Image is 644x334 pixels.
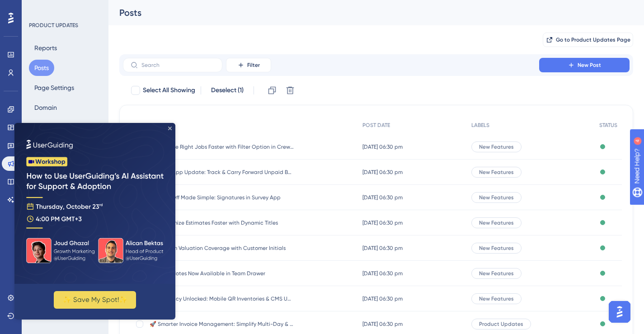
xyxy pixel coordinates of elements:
span: ✍️ Crew Notes Now Available in Team Drawer [150,270,294,277]
span: Select All Showing [143,85,195,96]
span: Need Help? [21,2,56,13]
button: Posts [29,60,54,76]
button: Access [29,119,60,136]
span: Deselect (1) [211,85,244,96]
button: New Post [539,58,630,72]
span: ✨ Efficiency Unlocked: Mobile QR Inventories & CMS Update [150,295,294,302]
div: Close Preview [154,4,157,7]
button: Go to Product Updates Page [543,33,633,47]
button: Deselect (1) [207,82,248,99]
div: Posts [119,6,611,19]
span: [DATE] 06:30 pm [362,194,403,201]
span: New Features [479,270,514,277]
span: [DATE] 06:30 pm [362,245,403,252]
button: Reports [29,40,62,56]
span: 📝 Confirm Valuation Coverage with Customer Initials [150,245,294,252]
span: STATUS [599,122,617,129]
div: 4 [63,5,66,12]
span: New Features [479,194,514,201]
button: Filter [226,58,271,72]
span: New Features [479,219,514,226]
span: POST NAME [135,122,165,129]
span: 🚀 Smarter Invoice Management: Simplify Multi-Day & Multi-Phase Billing [150,320,294,328]
span: Filter [247,61,260,69]
iframe: UserGuiding AI Assistant Launcher [606,298,633,325]
span: 📲 Sign-Off Made Simple: Signatures in Survey App [150,194,294,201]
span: Go to Product Updates Page [556,36,630,43]
span: New Features [479,169,514,176]
span: LABELS [471,122,489,129]
span: New Features [479,245,514,252]
button: Domain [29,99,62,116]
span: [DATE] 06:30 pm [362,320,403,328]
span: New Features [479,143,514,151]
button: Page Settings [29,80,80,96]
span: New Post [578,61,601,69]
input: Search [141,62,215,68]
span: [DATE] 06:30 pm [362,219,403,226]
span: Product Updates [479,320,523,328]
span: POST DATE [362,122,390,129]
span: ⚡ Find the Right Jobs Faster with Filter Option in Crew App [150,143,294,151]
span: New Features [479,295,514,302]
span: [DATE] 06:30 pm [362,143,403,151]
button: ✨ Save My Spot!✨ [39,168,122,186]
span: 📲 Crew App Update: Track & Carry Forward Unpaid Balances [150,169,294,176]
span: [DATE] 06:30 pm [362,295,403,302]
div: PRODUCT UPDATES [29,22,78,29]
span: [DATE] 06:30 pm [362,169,403,176]
span: [DATE] 06:30 pm [362,270,403,277]
span: ⚡ Customize Estimates Faster with Dynamic Titles [150,219,294,226]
